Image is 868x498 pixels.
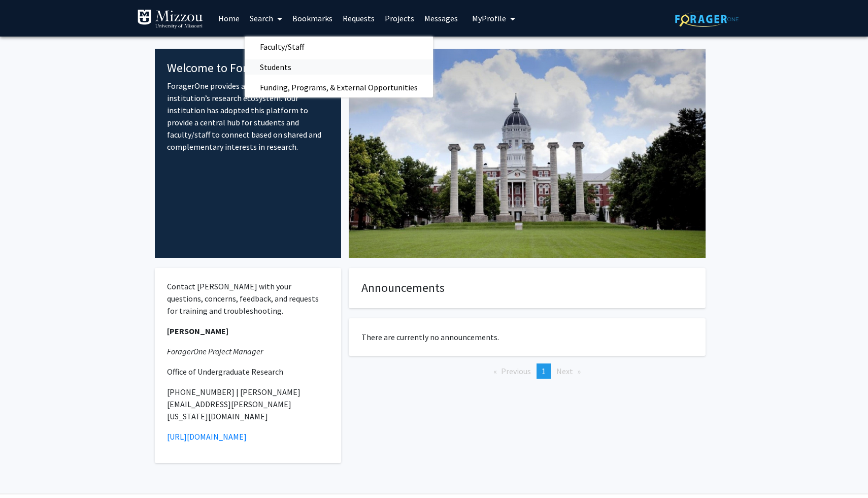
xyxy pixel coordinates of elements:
[167,61,329,76] h4: Welcome to ForagerOne
[675,11,739,27] img: ForagerOne Logo
[167,366,329,378] p: Office of Undergraduate Research
[167,431,247,442] a: [URL][DOMAIN_NAME]
[287,1,338,36] a: Bookmarks
[380,1,419,36] a: Projects
[245,80,433,95] a: Funding, Programs, & External Opportunities
[349,49,706,258] img: Cover Image
[338,1,380,36] a: Requests
[556,366,573,376] span: Next
[349,363,706,379] ul: Pagination
[167,386,329,422] p: [PHONE_NUMBER] | [PERSON_NAME][EMAIL_ADDRESS][PERSON_NAME][US_STATE][DOMAIN_NAME]
[167,346,263,356] em: ForagerOne Project Manager
[542,366,546,376] span: 1
[361,331,693,343] p: There are currently no announcements.
[245,57,307,77] span: Students
[472,13,506,23] span: My Profile
[245,77,433,97] span: Funding, Programs, & External Opportunities
[245,59,433,75] a: Students
[501,366,531,376] span: Previous
[213,1,245,36] a: Home
[8,452,43,490] iframe: Chat
[245,39,433,54] a: Faculty/Staff
[137,9,203,29] img: University of Missouri Logo
[361,281,693,295] h4: Announcements
[167,326,228,336] strong: [PERSON_NAME]
[245,1,287,36] a: Search
[245,37,319,57] span: Faculty/Staff
[167,80,329,153] p: ForagerOne provides an entry point into our institution’s research ecosystem. Your institution ha...
[167,280,329,317] p: Contact [PERSON_NAME] with your questions, concerns, feedback, and requests for training and trou...
[419,1,463,36] a: Messages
